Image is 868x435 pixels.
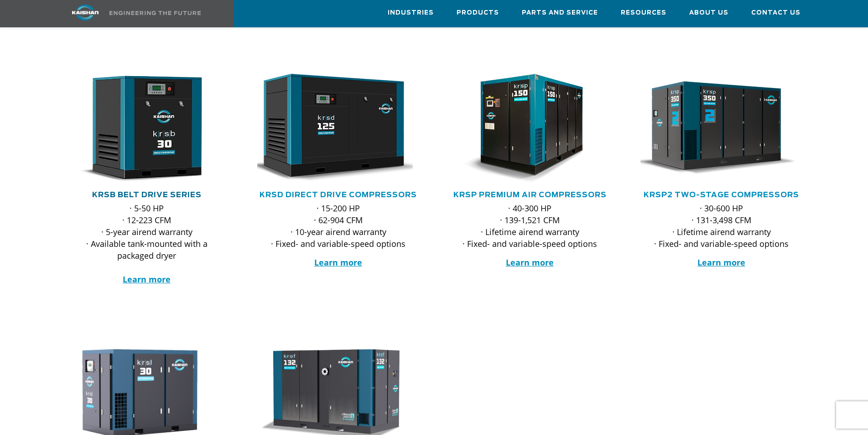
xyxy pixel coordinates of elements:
[457,8,499,18] span: Products
[442,74,604,183] img: krsp150
[621,0,666,25] a: Resources
[123,274,171,285] a: Learn more
[257,202,420,250] p: · 15-200 HP · 62-904 CFM · 10-year airend warranty · Fixed- and variable-speed options
[59,74,221,183] img: krsb30
[506,257,554,268] a: Learn more
[250,74,413,183] img: krsd125
[689,8,728,18] span: About Us
[314,257,362,268] a: Learn more
[522,0,598,25] a: Parts and Service
[640,74,803,183] div: krsp350
[66,74,228,183] div: krsb30
[388,0,434,25] a: Industries
[751,8,800,18] span: Contact Us
[621,8,666,18] span: Resources
[640,202,803,250] p: · 30-600 HP · 131-3,498 CFM · Lifetime airend warranty · Fixed- and variable-speed options
[66,202,228,285] p: · 5-50 HP · 12-223 CFM · 5-year airend warranty · Available tank-mounted with a packaged dryer
[751,0,800,25] a: Contact Us
[388,8,434,18] span: Industries
[644,191,799,199] a: KRSP2 Two-Stage Compressors
[634,74,796,183] img: krsp350
[257,74,420,183] div: krsd125
[51,5,120,20] img: kaishan logo
[449,202,611,250] p: · 40-300 HP · 139-1,521 CFM · Lifetime airend warranty · Fixed- and variable-speed options
[522,8,598,18] span: Parts and Service
[453,191,607,199] a: KRSP Premium Air Compressors
[457,0,499,25] a: Products
[92,191,202,199] a: KRSB Belt Drive Series
[260,191,417,199] a: KRSD Direct Drive Compressors
[109,11,201,15] img: Engineering the future
[689,0,728,25] a: About Us
[697,257,745,268] a: Learn more
[449,74,611,183] div: krsp150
